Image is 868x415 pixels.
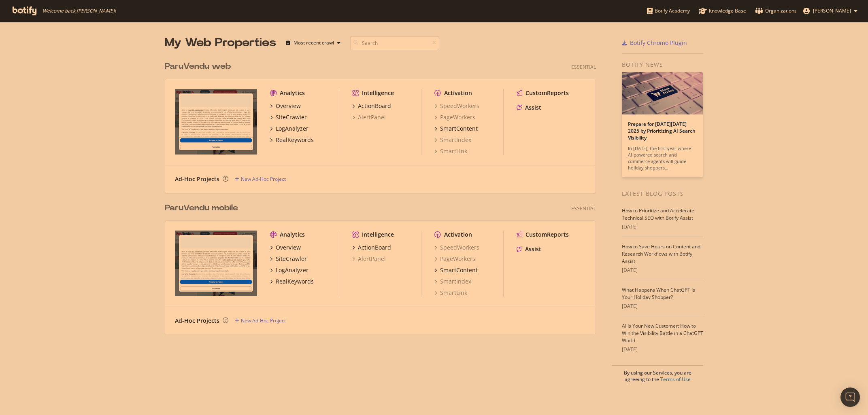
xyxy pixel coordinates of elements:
a: Assist [517,104,541,112]
a: SiteCrawler [270,255,307,263]
div: Analytics [280,89,305,97]
div: Botify Academy [647,7,690,15]
div: ActionBoard [358,102,391,110]
a: How to Prioritize and Accelerate Technical SEO with Botify Assist [622,207,694,221]
span: Sabrina Colmant [813,7,851,14]
a: PageWorkers [434,255,475,263]
div: Activation [444,231,472,239]
a: LogAnalyzer [270,125,308,133]
div: LogAnalyzer [276,125,308,133]
div: Intelligence [362,89,394,97]
div: Latest Blog Posts [622,189,703,198]
a: Overview [270,102,301,110]
div: Essential [571,64,596,70]
div: CustomReports [525,89,569,97]
a: How to Save Hours on Content and Research Workflows with Botify Assist [622,243,700,265]
button: [PERSON_NAME] [797,4,864,17]
a: Botify Chrome Plugin [622,39,687,47]
a: SmartContent [434,125,478,133]
div: ActionBoard [358,243,391,252]
div: Overview [276,243,301,252]
div: [DATE] [622,267,703,274]
img: www.paruvendu.fr [175,89,257,155]
div: Organizations [755,7,797,15]
a: RealKeywords [270,277,314,286]
div: SmartContent [440,125,478,133]
a: SpeedWorkers [434,243,479,252]
div: New Ad-Hoc Project [241,317,286,324]
div: Knowledge Base [699,7,746,15]
a: Prepare for [DATE][DATE] 2025 by Prioritizing AI Search Visibility [628,121,696,141]
div: SmartContent [440,266,478,274]
a: SmartLink [434,147,467,155]
a: SpeedWorkers [434,102,479,110]
a: What Happens When ChatGPT Is Your Holiday Shopper? [622,286,695,301]
div: By using our Services, you are agreeing to the [612,365,703,383]
div: Analytics [280,231,305,239]
div: LogAnalyzer [276,266,308,274]
a: Overview [270,243,301,252]
a: AlertPanel [352,255,386,263]
div: In [DATE], the first year where AI-powered search and commerce agents will guide holiday shoppers… [628,145,697,171]
div: Ad-Hoc Projects [175,317,219,325]
div: SiteCrawler [276,255,307,263]
a: RealKeywords [270,136,314,144]
div: Botify news [622,60,703,69]
div: Most recent crawl [294,40,334,45]
a: CustomReports [517,89,569,97]
div: RealKeywords [276,136,314,144]
a: SiteCrawler [270,113,307,121]
div: [DATE] [622,223,703,231]
a: Assist [517,245,541,253]
a: AlertPanel [352,113,386,121]
a: New Ad-Hoc Project [235,317,286,324]
a: ActionBoard [352,102,391,110]
div: Activation [444,89,472,97]
a: SmartContent [434,266,478,274]
div: RealKeywords [276,277,314,286]
div: ParuVendu web [165,61,231,72]
div: Botify Chrome Plugin [630,39,687,47]
img: www.paruvendu.fr [175,231,257,296]
div: Overview [276,102,301,110]
div: SiteCrawler [276,113,307,121]
a: SmartLink [434,289,467,297]
a: Terms of Use [660,376,691,383]
a: SmartIndex [434,277,471,286]
div: My Web Properties [165,35,276,51]
div: ParuVendu mobile [165,202,238,214]
img: Prepare for Black Friday 2025 by Prioritizing AI Search Visibility [622,72,703,114]
a: PageWorkers [434,113,475,121]
div: Intelligence [362,231,394,239]
a: AI Is Your New Customer: How to Win the Visibility Battle in a ChatGPT World [622,322,703,344]
div: Assist [525,245,541,253]
a: SmartIndex [434,136,471,144]
div: Ad-Hoc Projects [175,175,219,183]
span: Welcome back, [PERSON_NAME] ! [43,8,116,14]
input: Search [350,36,439,50]
a: ActionBoard [352,243,391,252]
div: [DATE] [622,346,703,353]
a: CustomReports [517,231,569,239]
a: New Ad-Hoc Project [235,176,286,182]
div: [DATE] [622,303,703,310]
a: LogAnalyzer [270,266,308,274]
div: Essential [571,205,596,212]
div: Open Intercom Messenger [840,387,860,407]
div: Assist [525,104,541,112]
div: New Ad-Hoc Project [241,176,286,182]
a: ParuVendu mobile [165,202,241,214]
div: grid [165,51,602,334]
div: CustomReports [525,231,569,239]
button: Most recent crawl [283,36,344,49]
